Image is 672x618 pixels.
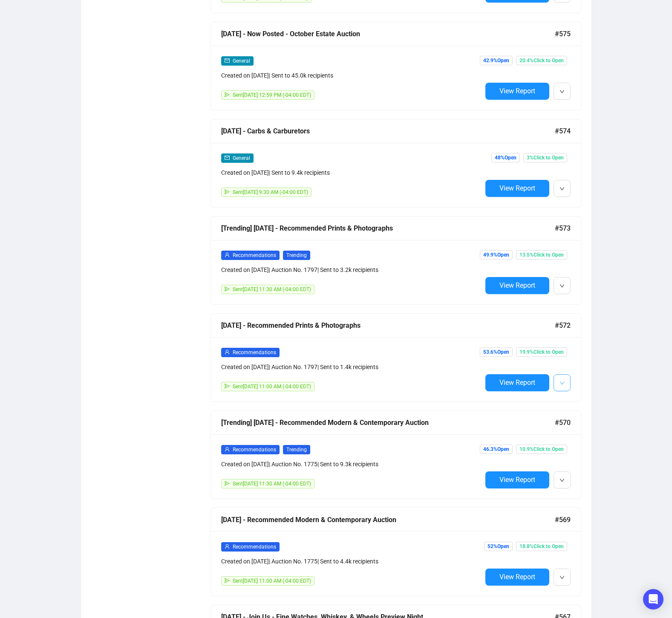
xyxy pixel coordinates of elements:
[491,153,520,162] span: 48% Open
[499,378,535,387] span: View Report
[499,476,535,484] span: View Report
[499,573,535,581] span: View Report
[555,223,571,234] span: #573
[480,250,513,260] span: 49.9% Open
[555,320,571,331] span: #572
[516,445,567,454] span: 10.9% Click to Open
[485,374,549,391] button: View Report
[233,447,276,453] span: Recommendations
[516,347,567,357] span: 19.9% Click to Open
[480,56,513,65] span: 42.9% Open
[225,286,230,292] span: send
[499,87,535,95] span: View Report
[221,168,482,177] div: Created on [DATE] | Sent to 9.4k recipients
[225,189,230,194] span: send
[560,89,565,94] span: down
[211,119,581,208] a: [DATE] - Carbs & Carburetors#574mailGeneralCreated on [DATE]| Sent to 9.4k recipientssendSent[DAT...
[499,184,535,192] span: View Report
[233,578,311,584] span: Sent [DATE] 11:00 AM (-04:00 EDT)
[225,92,230,97] span: send
[211,22,581,110] a: [DATE] - Now Posted - October Estate Auction#575mailGeneralCreated on [DATE]| Sent to 45.0k recip...
[211,410,581,499] a: [Trending] [DATE] - Recommended Modern & Contemporary Auction#570userRecommendationsTrendingCreat...
[233,481,311,487] span: Sent [DATE] 11:30 AM (-04:00 EDT)
[233,58,250,64] span: General
[283,251,310,260] span: Trending
[225,155,230,160] span: mail
[485,471,549,488] button: View Report
[523,153,567,162] span: 3% Click to Open
[225,481,230,486] span: send
[225,578,230,583] span: send
[643,589,663,609] div: Open Intercom Messenger
[221,320,555,331] div: [DATE] - Recommended Prints & Photographs
[233,286,311,292] span: Sent [DATE] 11:30 AM (-04:00 EDT)
[221,71,482,80] div: Created on [DATE] | Sent to 45.0k recipients
[225,349,230,355] span: user
[233,384,311,390] span: Sent [DATE] 11:00 AM (-04:00 EDT)
[233,155,250,161] span: General
[225,252,230,257] span: user
[233,544,276,550] span: Recommendations
[283,445,310,454] span: Trending
[211,216,581,305] a: [Trending] [DATE] - Recommended Prints & Photographs#573userRecommendationsTrendingCreated on [DA...
[233,92,311,98] span: Sent [DATE] 12:59 PM (-04:00 EDT)
[516,56,567,65] span: 20.4% Click to Open
[233,349,276,355] span: Recommendations
[211,313,581,402] a: [DATE] - Recommended Prints & Photographs#572userRecommendationsCreated on [DATE]| Auction No. 17...
[480,347,513,357] span: 53.6% Open
[221,362,482,372] div: Created on [DATE] | Auction No. 1797 | Sent to 1.4k recipients
[233,252,276,258] span: Recommendations
[555,514,571,525] span: #569
[560,186,565,191] span: down
[221,223,555,234] div: [Trending] [DATE] - Recommended Prints & Photographs
[555,29,571,39] span: #575
[221,29,555,39] div: [DATE] - Now Posted - October Estate Auction
[221,417,555,428] div: [Trending] [DATE] - Recommended Modern & Contemporary Auction
[499,281,535,289] span: View Report
[516,542,567,551] span: 18.8% Click to Open
[221,265,482,274] div: Created on [DATE] | Auction No. 1797 | Sent to 3.2k recipients
[555,126,571,136] span: #574
[555,417,571,428] span: #570
[516,250,567,260] span: 13.5% Click to Open
[560,575,565,580] span: down
[233,189,308,195] span: Sent [DATE] 9:30 AM (-04:00 EDT)
[225,58,230,63] span: mail
[480,445,513,454] span: 46.3% Open
[221,126,555,136] div: [DATE] - Carbs & Carburetors
[221,514,555,525] div: [DATE] - Recommended Modern & Contemporary Auction
[560,283,565,289] span: down
[485,277,549,294] button: View Report
[485,569,549,586] button: View Report
[485,83,549,100] button: View Report
[225,384,230,389] span: send
[221,459,482,469] div: Created on [DATE] | Auction No. 1775 | Sent to 9.3k recipients
[560,381,565,386] span: down
[225,447,230,452] span: user
[484,542,513,551] span: 52% Open
[560,478,565,483] span: down
[485,180,549,197] button: View Report
[225,544,230,549] span: user
[221,557,482,566] div: Created on [DATE] | Auction No. 1775 | Sent to 4.4k recipients
[211,508,581,596] a: [DATE] - Recommended Modern & Contemporary Auction#569userRecommendationsCreated on [DATE]| Aucti...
